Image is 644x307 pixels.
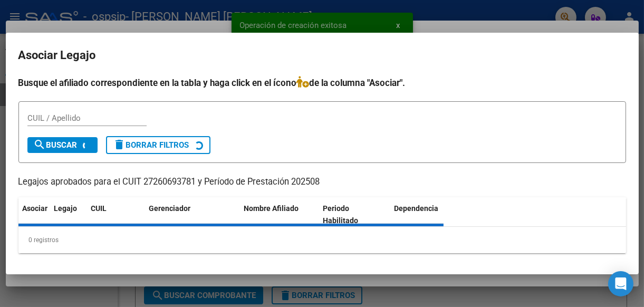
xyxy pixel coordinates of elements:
span: Dependencia [395,204,439,213]
span: Buscar [34,140,78,150]
span: Gerenciador [149,204,191,213]
datatable-header-cell: Gerenciador [145,197,240,232]
span: Legajo [54,204,78,213]
h4: Busque el afiliado correspondiente en la tabla y haga click en el ícono de la columna "Asociar". [18,76,626,90]
datatable-header-cell: CUIL [87,197,145,232]
p: Legajos aprobados para el CUIT 27260693781 y Período de Prestación 202508 [18,176,626,189]
button: Borrar Filtros [106,136,210,154]
datatable-header-cell: Nombre Afiliado [240,197,319,232]
div: 0 registros [18,227,626,253]
span: Asociar [23,204,48,213]
span: Nombre Afiliado [244,204,299,213]
datatable-header-cell: Periodo Habilitado [319,197,390,232]
span: Borrar Filtros [113,140,189,150]
datatable-header-cell: Asociar [18,197,50,232]
datatable-header-cell: Legajo [50,197,87,232]
h2: Asociar Legajo [18,45,626,65]
button: Buscar [27,137,98,153]
span: CUIL [91,204,107,213]
mat-icon: search [34,138,46,151]
div: Open Intercom Messenger [608,271,633,296]
mat-icon: delete [113,138,126,151]
span: Periodo Habilitado [323,204,359,225]
datatable-header-cell: Dependencia [390,197,469,232]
